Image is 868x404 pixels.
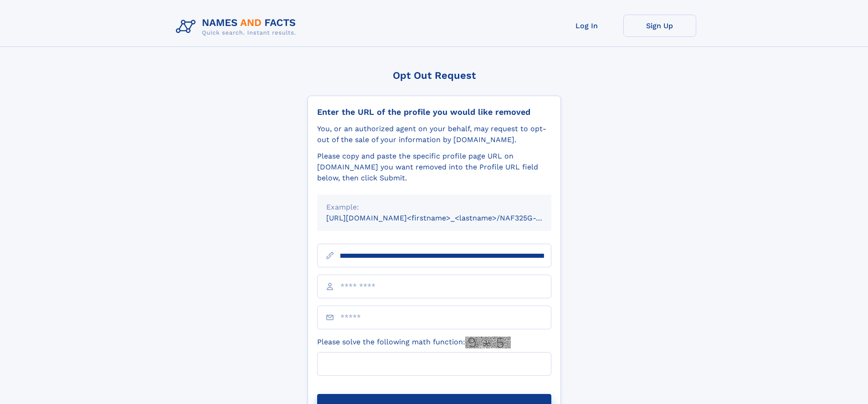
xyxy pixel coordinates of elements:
[317,107,551,117] div: Enter the URL of the profile you would like removed
[317,337,511,348] label: Please solve the following math function:
[550,15,623,37] a: Log In
[308,70,561,81] div: Opt Out Request
[326,214,569,222] small: [URL][DOMAIN_NAME]<firstname>_<lastname>/NAF325G-xxxxxxxx
[623,15,696,37] a: Sign Up
[172,15,303,39] img: Logo Names and Facts
[317,123,551,145] div: You, or an authorized agent on your behalf, may request to opt-out of the sale of your informatio...
[326,202,542,213] div: Example:
[317,151,551,184] div: Please copy and paste the specific profile page URL on [DOMAIN_NAME] you want removed into the Pr...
